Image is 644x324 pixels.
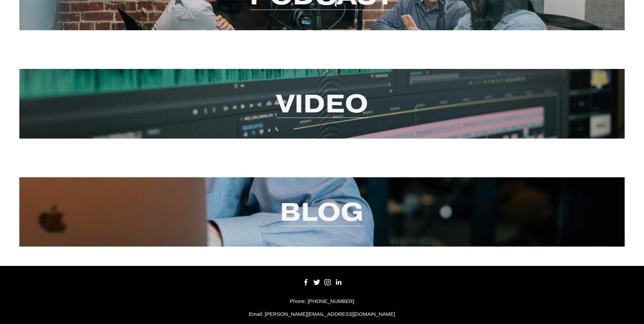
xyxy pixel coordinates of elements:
p: Phone: [PHONE_NUMBER] [19,297,625,305]
a: Twitter [313,279,320,286]
a: LinkedIn [335,279,342,286]
a: Instagram [324,279,331,286]
a: Facebook [302,279,309,286]
a: Blog [280,195,364,228]
a: Video [276,87,368,120]
p: Email: [PERSON_NAME][EMAIL_ADDRESS][DOMAIN_NAME] [19,310,625,318]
